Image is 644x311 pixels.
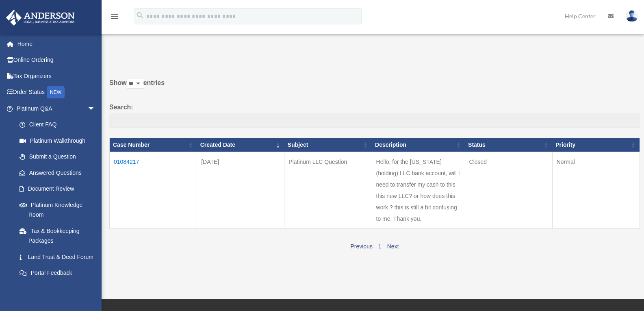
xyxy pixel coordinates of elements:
a: Next [387,243,399,250]
td: Closed [465,152,552,229]
td: Hello, for the [US_STATE] (holding) LLC bank account, will I need to transfer my cash to this thi... [372,152,465,229]
th: Status: activate to sort column ascending [465,138,552,152]
td: Normal [552,152,640,229]
td: 01084217 [110,152,197,229]
input: Search: [109,113,640,128]
span: arrow_drop_down [87,100,104,117]
th: Created Date: activate to sort column ascending [197,138,284,152]
img: User Pic [626,10,638,22]
a: Digital Productsarrow_drop_down [6,281,108,297]
a: Platinum Walkthrough [11,133,104,149]
td: [DATE] [197,152,284,229]
a: Home [6,36,108,52]
a: menu [110,14,119,21]
th: Subject: activate to sort column ascending [284,138,372,152]
th: Case Number: activate to sort column ascending [110,138,197,152]
a: 1 [378,243,382,250]
td: Platinum LLC Question [284,152,372,229]
i: search [136,11,145,20]
div: NEW [47,86,65,98]
a: Document Review [11,181,104,197]
a: Client FAQ [11,117,104,133]
a: Land Trust & Deed Forum [11,249,104,265]
a: Order StatusNEW [6,84,108,101]
select: Showentries [127,79,143,89]
th: Priority: activate to sort column ascending [552,138,640,152]
a: Answered Questions [11,165,100,181]
a: Portal Feedback [11,265,104,281]
a: Online Ordering [6,52,108,68]
span: arrow_drop_down [87,281,104,298]
img: Anderson Advisors Platinum Portal [4,10,77,26]
a: Tax & Bookkeeping Packages [11,223,104,249]
a: Platinum Q&Aarrow_drop_down [6,100,104,117]
a: Platinum Knowledge Room [11,197,104,223]
label: Show entries [109,77,640,97]
label: Search: [109,102,640,128]
th: Description: activate to sort column ascending [372,138,465,152]
a: Previous [350,243,372,250]
a: Submit a Question [11,149,104,165]
i: menu [110,11,119,21]
a: Tax Organizers [6,68,108,84]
